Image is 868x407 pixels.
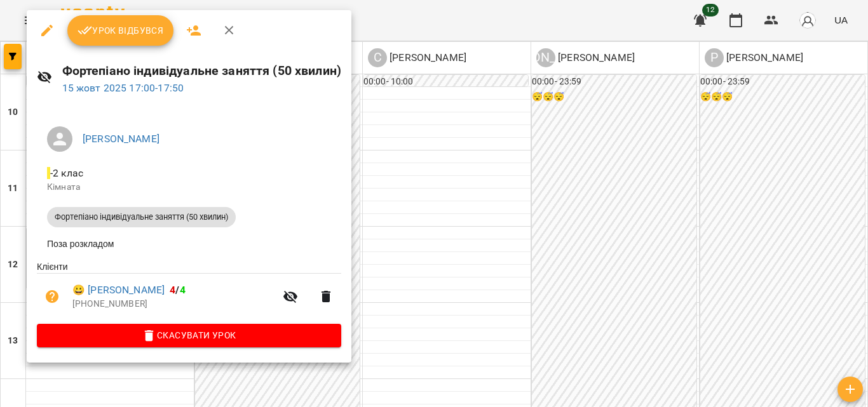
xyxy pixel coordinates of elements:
ul: Клієнти [37,260,341,324]
button: Скасувати Урок [37,324,341,347]
span: 4 [180,284,186,296]
h6: Фортепіано індивідуальне заняття (50 хвилин) [62,61,341,81]
span: Урок відбувся [78,23,164,38]
a: [PERSON_NAME] [83,133,159,145]
span: Фортепіано індивідуальне заняття (50 хвилин) [47,211,236,223]
p: Кімната [47,181,331,194]
span: - 2 клас [47,167,86,179]
span: Скасувати Урок [47,328,331,343]
p: [PHONE_NUMBER] [72,298,275,310]
li: Поза розкладом [37,232,341,255]
button: Візит ще не сплачено. Додати оплату? [37,281,67,312]
span: 4 [170,284,175,296]
a: 15 жовт 2025 17:00-17:50 [62,82,184,94]
b: / [170,284,185,296]
a: 😀 [PERSON_NAME] [72,283,165,298]
button: Урок відбувся [67,15,174,46]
